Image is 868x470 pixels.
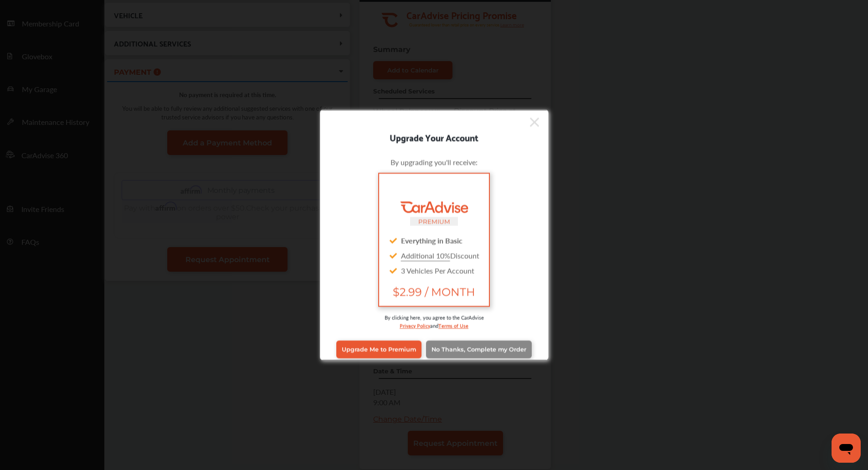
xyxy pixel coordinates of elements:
[334,313,534,338] div: By clicking here, you agree to the CarAdvise and
[401,235,462,245] strong: Everything in Basic
[426,341,532,358] a: No Thanks, Complete my Order
[431,346,526,353] span: No Thanks, Complete my Order
[832,434,861,463] iframe: Button to launch messaging window
[342,346,416,353] span: Upgrade Me to Premium
[320,129,548,144] div: Upgrade Your Account
[401,250,450,260] u: Additional 10%
[336,341,421,358] a: Upgrade Me to Premium
[400,320,430,329] a: Privacy Policy
[386,285,481,298] span: $2.99 / MONTH
[334,156,534,167] div: By upgrading you'll receive:
[418,217,450,225] small: PREMIUM
[401,250,479,260] span: Discount
[386,263,481,278] div: 3 Vehicles Per Account
[438,320,468,329] a: Terms of Use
